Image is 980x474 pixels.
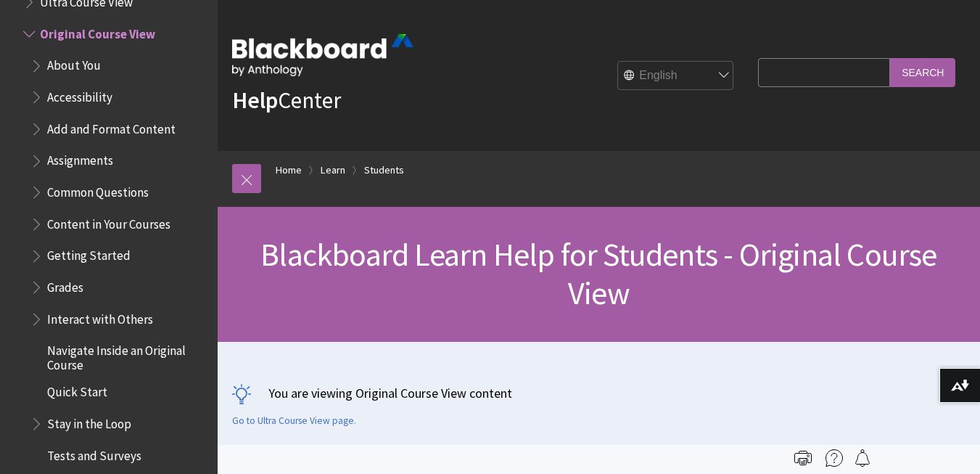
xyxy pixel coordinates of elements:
a: Go to Ultra Course View page. [232,414,356,428]
span: Quick Start [47,380,107,400]
img: Print [794,449,812,467]
a: Learn [321,161,345,179]
span: Interact with Others [47,307,153,327]
img: Follow this page [854,449,871,467]
a: Students [364,161,404,179]
p: You are viewing Original Course View content [232,384,965,402]
select: Site Language Selector [618,62,734,91]
span: Grades [47,275,83,295]
span: About You [47,54,101,73]
span: Tests and Surveys [47,444,141,463]
img: More help [825,449,843,467]
span: Getting Started [47,244,131,263]
strong: Help [232,86,278,115]
span: Common Questions [47,180,149,200]
span: Accessibility [47,85,112,105]
span: Content in Your Courses [47,212,170,232]
span: Navigate Inside an Original Course [47,338,207,372]
span: Blackboard Learn Help for Students - Original Course View [260,234,936,313]
span: Stay in the Loop [47,412,131,431]
span: Original Course View [40,22,155,41]
img: Blackboard by Anthology [232,34,413,76]
span: Assignments [47,149,113,168]
a: HelpCenter [232,86,341,115]
a: Home [276,161,302,179]
input: Search [890,58,955,86]
span: Add and Format Content [47,117,176,136]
